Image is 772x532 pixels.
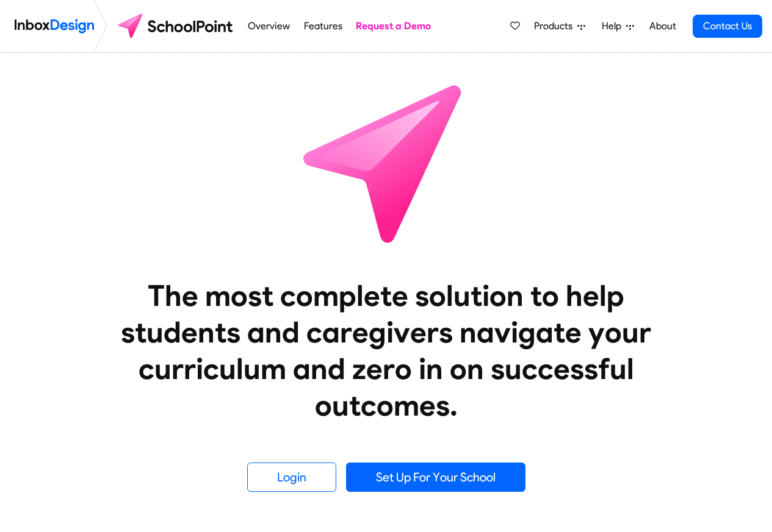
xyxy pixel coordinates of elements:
[646,14,679,38] a: About
[300,14,345,38] a: Features
[245,14,294,38] a: Overview
[534,19,577,34] span: Products
[602,19,626,34] span: Help
[346,463,525,492] a: Set Up For Your School
[597,14,639,38] a: Help
[247,463,336,492] a: Login
[112,12,241,41] img: schoolpoint logo
[353,14,435,38] a: Request a Demo
[276,53,496,272] img: icon_schoolpoint.svg
[529,14,590,38] a: Products
[96,277,676,424] heading: The most complete solution to help students and caregivers navigate your curriculum and zero in o...
[693,15,762,38] a: Contact Us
